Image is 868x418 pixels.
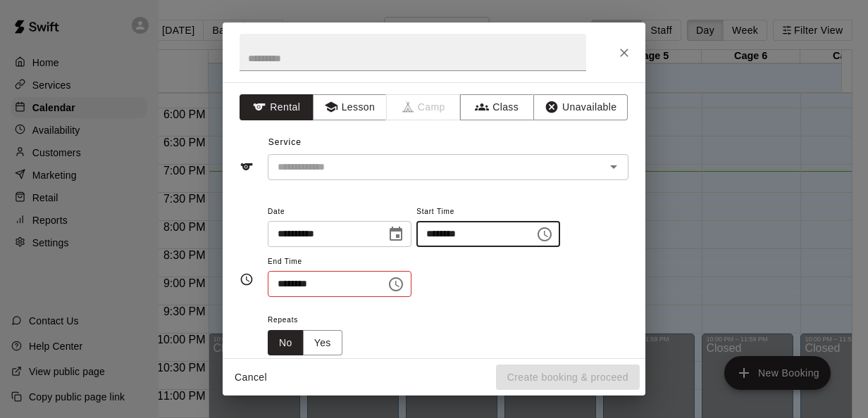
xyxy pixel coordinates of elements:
[387,94,461,120] span: Camps can only be created in the Services page
[268,330,342,356] div: outlined button group
[228,365,273,391] button: Cancel
[382,220,410,248] button: Choose date, selected date is Aug 11, 2025
[268,311,354,330] span: Repeats
[240,94,314,120] button: Rental
[268,330,304,356] button: No
[313,94,387,120] button: Lesson
[531,220,559,248] button: Choose time, selected time is 8:30 PM
[416,203,560,222] span: Start Time
[382,270,410,298] button: Choose time, selected time is 5:30 PM
[268,253,411,272] span: End Time
[460,94,534,120] button: Class
[240,272,254,286] svg: Timing
[268,203,411,222] span: Date
[268,137,302,147] span: Service
[604,157,624,177] button: Open
[612,40,637,65] button: Close
[240,160,254,174] svg: Service
[303,330,342,356] button: Yes
[533,94,628,120] button: Unavailable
